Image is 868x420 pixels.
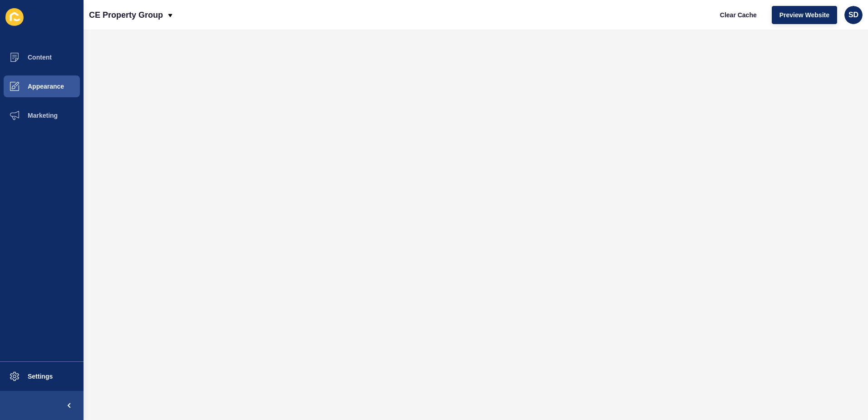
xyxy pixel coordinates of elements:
p: CE Property Group [89,4,163,26]
span: SD [848,10,858,20]
button: Preview Website [772,6,837,24]
span: Clear Cache [720,10,757,20]
button: Clear Cache [712,6,764,24]
span: Preview Website [779,10,829,20]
